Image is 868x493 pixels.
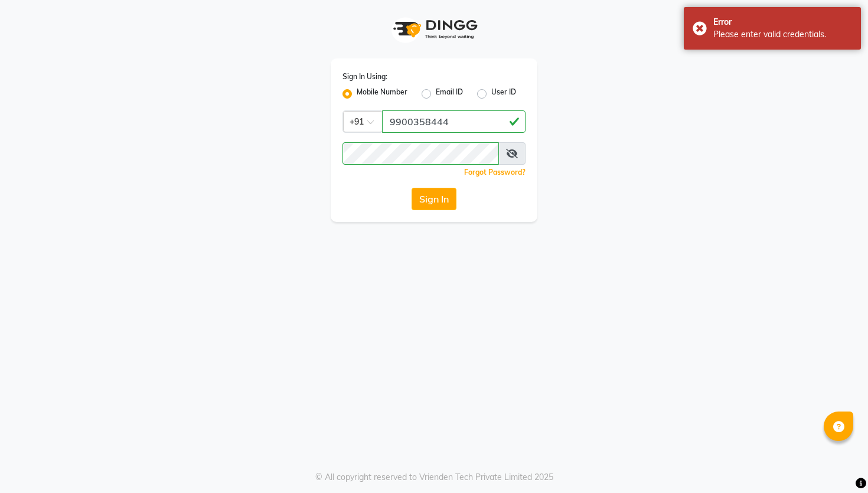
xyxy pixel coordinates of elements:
[357,87,407,101] label: Mobile Number
[436,87,463,101] label: Email ID
[491,87,516,101] label: User ID
[342,142,499,165] input: Username
[382,110,526,133] input: Username
[387,12,481,47] img: logo1.svg
[342,71,387,82] label: Sign In Using:
[713,16,852,28] div: Error
[412,188,456,210] button: Sign In
[464,168,526,177] a: Forgot Password?
[713,28,852,41] div: Please enter valid credentials.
